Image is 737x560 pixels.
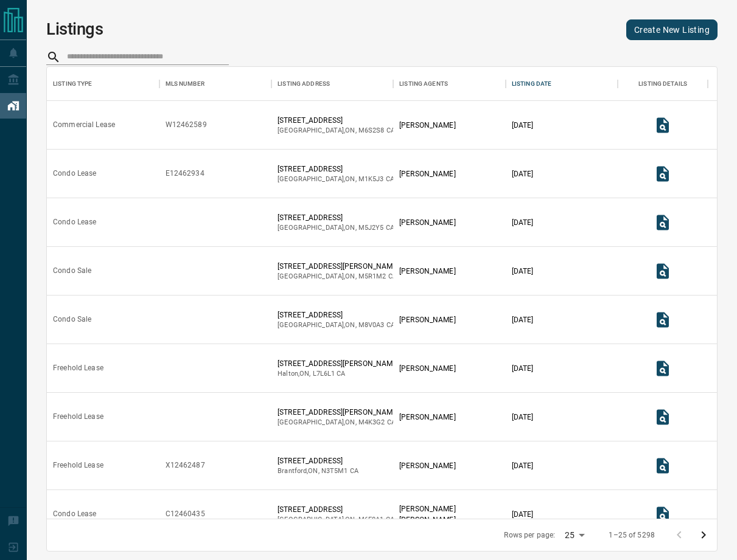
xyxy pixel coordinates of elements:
p: [STREET_ADDRESS] [278,212,394,223]
span: n3t5m1 [321,467,348,475]
p: [DATE] [512,120,534,131]
span: m6e0a1 [358,516,384,524]
div: Listing Type [53,67,93,101]
div: Listing Agents [393,67,506,101]
a: Create New Listing [626,19,718,40]
div: Condo Lease [53,217,96,227]
div: W12462589 [166,120,207,130]
h1: Listings [46,19,103,39]
div: Listing Date [512,67,552,101]
p: [PERSON_NAME] [399,514,455,525]
p: Brantford , ON , CA [278,466,358,476]
button: View Listing Details [651,113,675,137]
div: Freehold Lease [53,412,103,422]
div: X12462487 [166,460,205,471]
p: [DATE] [512,314,534,325]
div: MLS Number [166,67,204,101]
p: [STREET_ADDRESS] [278,115,395,126]
p: [PERSON_NAME] [399,460,455,471]
p: [GEOGRAPHIC_DATA] , ON , CA [278,175,394,184]
div: Freehold Lease [53,363,103,373]
div: MLS Number [159,67,272,101]
p: [PERSON_NAME] [399,168,455,179]
button: View Listing Details [651,502,675,527]
p: [DATE] [512,266,534,277]
p: [PERSON_NAME] [399,120,455,131]
div: Commercial Lease [53,120,115,130]
p: [DATE] [512,460,534,471]
p: Rows per page: [504,530,555,541]
p: [STREET_ADDRESS] [278,455,358,466]
p: Halton , ON , CA [278,369,399,379]
p: [PERSON_NAME] [399,412,455,423]
p: 1–25 of 5298 [609,530,655,541]
button: View Listing Details [651,454,675,478]
div: Listing Address [278,67,330,101]
div: Listing Agents [399,67,448,101]
button: View Listing Details [651,210,675,235]
span: m5j2y5 [358,224,384,232]
p: [DATE] [512,509,534,520]
p: [PERSON_NAME] [399,363,455,374]
button: View Listing Details [651,259,675,283]
p: [GEOGRAPHIC_DATA] , ON , CA [278,126,395,136]
div: Listing Date [506,67,618,101]
button: View Listing Details [651,308,675,332]
p: [STREET_ADDRESS] [278,164,394,175]
span: m1k5j3 [358,175,384,183]
span: m6s2s8 [358,126,385,134]
div: C12460435 [166,509,205,519]
p: [PERSON_NAME] [399,266,455,277]
button: View Listing Details [651,405,675,429]
span: m8v0a3 [358,321,385,329]
span: m5r1m2 [358,272,386,280]
button: View Listing Details [651,356,675,381]
div: Condo Sale [53,266,91,276]
p: [STREET_ADDRESS] [278,309,395,320]
p: [DATE] [512,168,534,179]
div: Condo Lease [53,509,96,519]
div: E12462934 [166,168,204,179]
p: [GEOGRAPHIC_DATA] , ON , CA [278,515,394,525]
p: [PERSON_NAME] [399,314,455,325]
p: [DATE] [512,412,534,423]
p: [GEOGRAPHIC_DATA] , ON , CA [278,320,395,330]
p: [PERSON_NAME] [399,217,455,228]
p: [STREET_ADDRESS] [278,504,394,515]
p: [STREET_ADDRESS][PERSON_NAME] [278,358,399,369]
span: l7l6l1 [313,370,335,378]
p: [STREET_ADDRESS][PERSON_NAME] [278,407,399,418]
button: View Listing Details [651,162,675,186]
p: [DATE] [512,217,534,228]
div: Condo Sale [53,314,91,325]
p: [STREET_ADDRESS][PERSON_NAME] [278,261,399,272]
div: Listing Type [47,67,159,101]
div: Listing Details [618,67,708,101]
span: m4k3g2 [358,418,385,426]
div: Listing Address [271,67,393,101]
p: [GEOGRAPHIC_DATA] , ON , CA [278,418,399,427]
p: [GEOGRAPHIC_DATA] , ON , CA [278,223,394,233]
div: Listing Details [638,67,687,101]
p: [PERSON_NAME] [399,503,455,514]
button: Go to next page [691,523,716,547]
p: [GEOGRAPHIC_DATA] , ON , CA [278,272,399,282]
div: Condo Lease [53,168,96,179]
div: Freehold Lease [53,460,103,471]
p: [DATE] [512,363,534,374]
div: 25 [560,527,589,544]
